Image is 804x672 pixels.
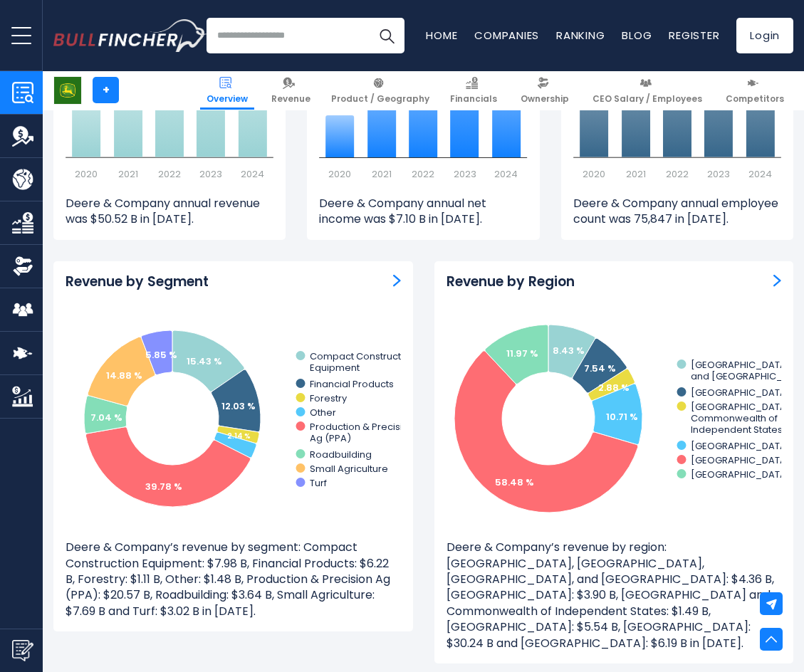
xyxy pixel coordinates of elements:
[227,431,251,441] tspan: 2.14 %
[75,167,98,181] text: 2020
[187,355,222,368] tspan: 15.43 %
[310,476,327,490] text: Turf
[474,28,539,43] a: Companies
[241,167,264,181] text: 2024
[707,167,730,181] text: 2023
[66,196,273,228] p: Deere & Company annual revenue was $50.52 B in [DATE].
[447,273,575,291] h3: Revenue by Region
[514,71,575,110] a: Ownership
[553,344,585,357] text: 8.43 %
[158,167,181,181] text: 2022
[666,167,689,181] text: 2022
[200,71,254,110] a: Overview
[506,347,538,360] text: 11.97 %
[426,28,457,43] a: Home
[310,377,394,391] text: Financial Products
[207,93,248,105] span: Overview
[310,448,372,461] text: Roadbuilding
[773,273,781,287] a: Revenue by Region
[521,93,569,105] span: Ownership
[736,18,793,53] a: Login
[310,392,348,405] text: Forestry
[625,167,645,181] text: 2021
[598,381,630,394] text: 2.88 %
[200,167,223,181] text: 2023
[106,369,142,382] tspan: 14.88 %
[606,410,638,424] text: 10.71 %
[118,167,138,181] text: 2021
[573,196,781,228] p: Deere & Company annual employee count was 75,847 in [DATE].
[450,93,497,105] span: Financials
[669,28,719,43] a: Register
[145,480,182,493] tspan: 39.78 %
[393,273,401,287] a: Revenue by Segment
[12,256,33,277] img: Ownership
[691,453,790,467] text: [GEOGRAPHIC_DATA]
[691,439,790,453] text: [GEOGRAPHIC_DATA]
[66,273,209,291] h3: Revenue by Segment
[691,386,790,399] text: [GEOGRAPHIC_DATA]
[319,196,527,228] p: Deere & Company annual net income was $7.10 B in [DATE].
[586,71,709,110] a: CEO Salary / Employees
[265,71,317,110] a: Revenue
[622,28,652,43] a: Blog
[444,71,503,110] a: Financials
[495,476,534,489] text: 58.48 %
[66,540,401,619] p: Deere & Company’s revenue by segment: Compact Construction Equipment: $7.98 B, Financial Products...
[454,167,476,181] text: 2023
[145,348,177,362] tspan: 5.85 %
[691,468,790,481] text: [GEOGRAPHIC_DATA]
[93,78,119,104] a: +
[53,19,207,52] a: Go to homepage
[372,167,392,181] text: 2021
[447,540,782,651] p: Deere & Company’s revenue by region: [GEOGRAPHIC_DATA], [GEOGRAPHIC_DATA], [GEOGRAPHIC_DATA], and...
[310,420,414,445] text: Production & Precision Ag (PPA)
[719,71,790,110] a: Competitors
[54,77,81,104] img: DE logo
[331,93,429,105] span: Product / Geography
[748,167,772,181] text: 2024
[584,362,616,375] text: 7.54 %
[583,167,605,181] text: 2020
[592,93,702,105] span: CEO Salary / Employees
[325,71,436,110] a: Product / Geography
[329,167,352,181] text: 2020
[556,28,605,43] a: Ranking
[271,93,310,105] span: Revenue
[310,462,388,476] text: Small Agriculture
[221,399,256,413] tspan: 12.03 %
[90,411,122,424] tspan: 7.04 %
[412,167,434,181] text: 2022
[310,350,415,374] text: Compact Construction Equipment
[726,93,784,105] span: Competitors
[53,19,207,52] img: Bullfincher logo
[310,406,336,419] text: Other
[369,18,404,53] button: Search
[495,167,518,181] text: 2024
